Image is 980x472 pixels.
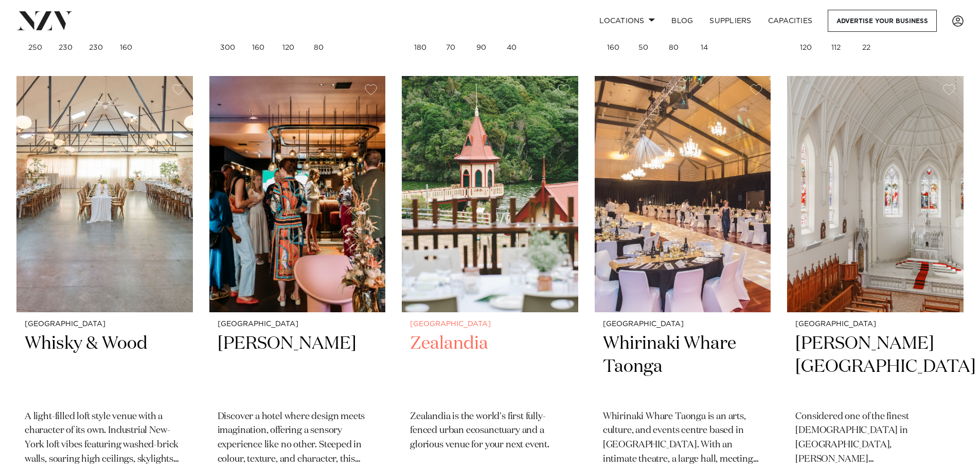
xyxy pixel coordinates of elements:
[795,320,955,328] small: [GEOGRAPHIC_DATA]
[591,10,663,32] a: Locations
[410,320,570,328] small: [GEOGRAPHIC_DATA]
[25,320,185,328] small: [GEOGRAPHIC_DATA]
[410,410,570,453] p: Zealandia is the world's first fully-fenced urban ecosanctuary and a glorious venue for your next...
[663,10,701,32] a: BLOG
[795,332,955,402] h2: [PERSON_NAME][GEOGRAPHIC_DATA]
[760,10,821,32] a: Capacities
[603,320,763,328] small: [GEOGRAPHIC_DATA]
[25,332,185,402] h2: Whisky & Wood
[603,410,763,467] p: Whirinaki Whare Taonga is an arts, culture, and events centre based in [GEOGRAPHIC_DATA]. With an...
[701,10,759,32] a: SUPPLIERS
[795,410,955,467] p: Considered one of the finest [DEMOGRAPHIC_DATA] in [GEOGRAPHIC_DATA], [PERSON_NAME][GEOGRAPHIC_DA...
[402,76,578,312] img: Rātā Cafe at Zealandia
[603,332,763,402] h2: Whirinaki Whare Taonga
[16,11,73,30] img: nzv-logo.png
[410,332,570,402] h2: Zealandia
[218,320,378,328] small: [GEOGRAPHIC_DATA]
[828,10,937,32] a: Advertise your business
[218,332,378,402] h2: [PERSON_NAME]
[218,410,378,467] p: Discover a hotel where design meets imagination, offering a sensory experience like no other. Ste...
[25,410,185,467] p: A light-filled loft style venue with a character of its own. Industrial New-York loft vibes featu...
